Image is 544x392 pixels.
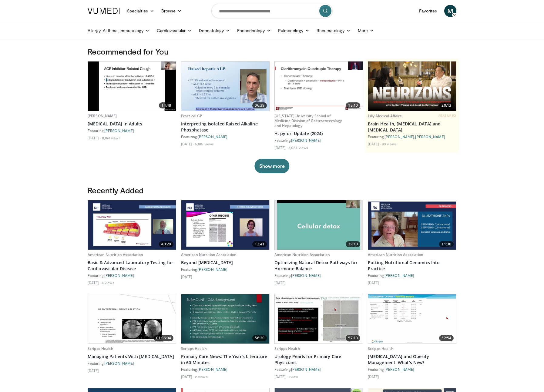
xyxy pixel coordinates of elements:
[346,335,360,341] span: 57:10
[181,354,270,366] a: Primary Care News: The Year's Literature in 60 Minutes
[444,5,456,17] a: M
[368,200,456,250] img: 7adb4973-a765-4ec3-8ec7-5f1e113cffb6.620x360_q85_upscale.jpg
[181,367,270,372] div: Featuring:
[181,267,270,272] div: Featuring:
[88,294,176,344] a: 01:06:04
[181,274,193,279] li: [DATE]
[274,367,363,372] div: Featuring:
[181,200,269,250] img: 1987b4b6-58d4-435e-9c34-61b3ec5b778f.620x360_q85_upscale.jpg
[154,335,173,341] span: 01:06:04
[104,273,134,277] a: [PERSON_NAME]
[277,200,360,250] img: 8d83da81-bb47-4c4c-b7a4-dd6b2d4e32b3.620x360_q85_upscale.jpg
[439,102,454,108] span: 20:13
[102,135,120,140] li: 11,061 views
[368,294,456,344] img: 7a27620a-80df-463d-8b68-78b73719cba9.620x360_q85_upscale.jpg
[211,4,333,18] input: Search topics, interventions
[181,61,269,111] a: 06:39
[102,280,114,285] li: 4 views
[181,294,269,344] a: 56:20
[88,8,120,14] img: VuMedi Logo
[368,346,394,351] a: Scripps Health
[368,61,456,111] a: 20:13
[288,374,298,379] li: 1 view
[181,346,207,351] a: Scripps Health
[382,141,397,146] li: 83 views
[198,267,227,271] a: [PERSON_NAME]
[252,241,267,247] span: 12:41
[346,102,360,108] span: 13:10
[181,121,270,133] a: Interpreting Isolated Raised Alkaline Phosphatase
[84,25,153,37] a: Allergy, Asthma, Immunology
[368,141,381,146] li: [DATE]
[415,135,445,139] a: [PERSON_NAME]
[274,260,363,272] a: Optimizing Natural Detox Pathways for Hormone Balance
[195,141,214,146] li: 5,185 views
[368,374,379,379] li: [DATE]
[368,121,456,133] a: Brain Health, [MEDICAL_DATA] and [MEDICAL_DATA]
[198,135,227,139] a: [PERSON_NAME]
[368,273,456,278] div: Featuring:
[158,5,186,17] a: Browse
[88,280,101,285] li: [DATE]
[368,134,456,139] div: Featuring: ,
[368,367,456,372] div: Featuring:
[104,361,134,365] a: [PERSON_NAME]
[274,25,313,37] a: Pulmonology
[195,374,208,379] li: 2 views
[181,113,202,118] a: Practical GP
[88,61,176,111] a: 14:48
[275,61,363,111] a: 13:10
[368,252,424,257] a: American Nutrition Association
[274,354,363,366] a: Urology Pearls for Primary Care Physicians
[354,25,378,37] a: More
[181,260,270,266] a: Beyond [MEDICAL_DATA]
[274,280,286,285] li: [DATE]
[181,294,269,344] img: 1e524d5d-92f2-4210-99d1-04b0a2f71f39.620x360_q85_upscale.jpg
[88,121,176,127] a: [MEDICAL_DATA] in Adults
[368,280,379,285] li: [DATE]
[195,25,233,37] a: Dermatology
[288,145,308,150] li: 6,024 views
[88,47,456,56] h3: Recommended for You
[274,113,342,128] a: [US_STATE] University School of Medicine Division of Gastroenterology and Hepatology
[384,135,414,139] a: [PERSON_NAME]
[88,135,101,140] li: [DATE]
[274,346,300,351] a: Scripps Health
[181,200,269,250] a: 12:41
[159,102,173,108] span: 14:48
[384,367,414,371] a: [PERSON_NAME]
[181,252,237,257] a: American Nutrition Association
[88,354,176,360] a: Managing Patients With [MEDICAL_DATA]
[368,200,456,250] a: 11:30
[233,25,274,37] a: Endocrinology
[368,294,456,344] a: 52:54
[274,252,330,257] a: American Nutrition Association
[368,260,456,272] a: Putting Nutritional Genomics Into Practice
[274,145,287,150] li: [DATE]
[88,128,176,133] div: Featuring:
[123,5,158,17] a: Specialties
[88,346,113,351] a: Scripps Health
[88,252,143,257] a: American Nutrition Association
[181,374,194,379] li: [DATE]
[438,114,456,118] span: FEATURED
[275,200,363,250] a: 39:10
[275,61,363,111] img: 94cbdef1-8024-4923-aeed-65cc31b5ce88.620x360_q85_upscale.jpg
[291,138,321,142] a: [PERSON_NAME]
[181,134,270,139] div: Featuring:
[368,354,456,366] a: [MEDICAL_DATA] and Obesity Management: What’s New?
[254,159,289,173] button: Show more
[88,294,176,344] img: 702983e1-2ad6-4daa-b24e-41bdc65cc872.620x360_q85_upscale.jpg
[88,260,176,272] a: Basic & Advanced Laboratory Testing for Cardiovascular Disease
[274,131,363,137] a: H. pylori Update (2024)
[88,368,99,373] li: [DATE]
[274,138,363,143] div: Featuring:
[252,102,267,108] span: 06:39
[252,335,267,341] span: 56:20
[104,128,134,133] a: [PERSON_NAME]
[275,294,363,344] a: 57:10
[439,241,454,247] span: 11:30
[88,200,176,250] a: 40:29
[274,273,363,278] div: Featuring:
